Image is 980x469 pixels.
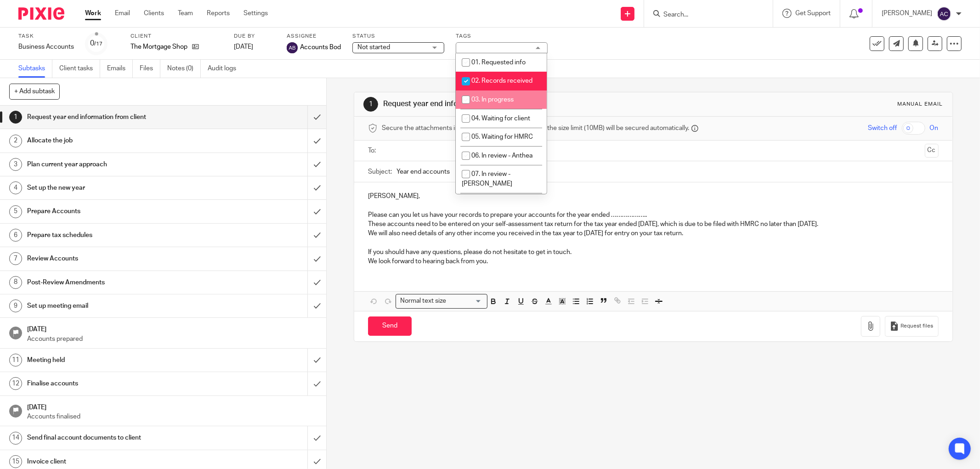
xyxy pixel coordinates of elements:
span: Request files [901,322,934,330]
h1: Prepare Accounts [27,204,208,218]
h1: Review Accounts [27,252,208,266]
p: Please can you let us have your records to prepare your accounts for the year ended ……………….. [368,210,939,220]
label: Task [18,33,74,40]
span: 05. Waiting for HMRC [471,134,533,140]
div: 9 [9,299,22,312]
a: Work [85,9,101,18]
span: 07. In review - [PERSON_NAME] [462,171,512,187]
p: [PERSON_NAME] [882,9,932,18]
a: Client tasks [59,60,100,78]
a: Settings [244,9,268,18]
p: The Mortgage Shop [130,42,187,51]
label: To: [368,146,378,155]
div: 11 [9,354,22,367]
a: Clients [144,9,164,18]
span: 03. In progress [471,96,514,103]
div: 1 [363,97,378,112]
span: Switch off [868,124,897,133]
div: 7 [9,252,22,265]
a: Subtasks [18,60,52,78]
p: These accounts need to be entered on your self-assessment tax return for the tax year ended [DATE... [368,220,939,229]
h1: Send final account documents to client [27,431,208,445]
a: Reports [207,9,230,18]
a: Audit logs [208,60,243,78]
h1: Request year end information from client [27,110,208,124]
h1: Set up meeting email [27,299,208,313]
label: Client [130,33,222,40]
span: Normal text size [398,296,448,306]
div: 8 [9,276,22,289]
div: 2 [9,135,22,147]
div: Business Accounts [18,42,74,51]
input: Search [663,11,745,19]
span: 04. Waiting for client [471,115,530,122]
h1: [DATE] [27,322,317,334]
h1: Post-Review Amendments [27,276,208,289]
h1: Meeting held [27,353,208,367]
div: 1 [9,111,22,124]
p: Accounts prepared [27,334,317,344]
label: Due by [234,33,275,40]
span: Get Support [795,10,831,17]
img: Pixie [18,7,64,20]
a: Emails [107,60,133,78]
p: If you should have any questions, please do not hesitate to get in touch. [368,248,939,257]
label: Assignee [287,33,341,40]
button: Request files [885,316,938,337]
div: 12 [9,377,22,390]
div: 6 [9,229,22,242]
div: Manual email [898,101,943,108]
div: 4 [9,181,22,194]
span: Accounts Bod [300,43,341,52]
div: 5 [9,205,22,218]
span: 02. Records received [471,78,532,84]
span: Secure the attachments in this message. Files exceeding the size limit (10MB) will be secured aut... [382,124,689,133]
div: 14 [9,432,22,445]
input: Send [368,316,412,336]
a: Notes (0) [167,60,201,78]
a: Email [115,9,130,18]
span: 01. Requested info [471,59,526,66]
a: Files [140,60,160,78]
h1: [DATE] [27,401,317,412]
img: svg%3E [287,42,298,53]
input: Search for option [449,296,482,306]
p: [PERSON_NAME], [368,192,939,201]
p: Accounts finalised [27,412,317,421]
label: Tags [456,33,548,40]
h1: Set up the new year [27,181,208,195]
h1: Prepare tax schedules [27,228,208,242]
h1: Request year end information from client [383,99,673,109]
h1: Plan current year approach [27,158,208,171]
div: 0 [91,38,103,49]
div: 3 [9,158,22,171]
p: We look forward to hearing back from you. [368,257,939,266]
img: svg%3E [937,6,952,21]
span: On [930,124,939,133]
div: Search for option [396,294,487,308]
button: Cc [925,144,939,158]
h1: Invoice client [27,455,208,469]
button: + Add subtask [9,84,60,99]
span: Not started [357,44,390,51]
span: [DATE] [234,44,253,50]
h1: Finalise accounts [27,377,208,390]
span: 06. In review - Anthea [471,153,532,159]
label: Status [352,33,444,40]
h1: Allocate the job [27,134,208,147]
p: We will also need details of any other income you received in the tax year to [DATE] for entry on... [368,229,939,238]
div: 15 [9,455,22,468]
label: Subject: [368,167,392,176]
small: /17 [95,41,103,46]
a: Team [178,9,193,18]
